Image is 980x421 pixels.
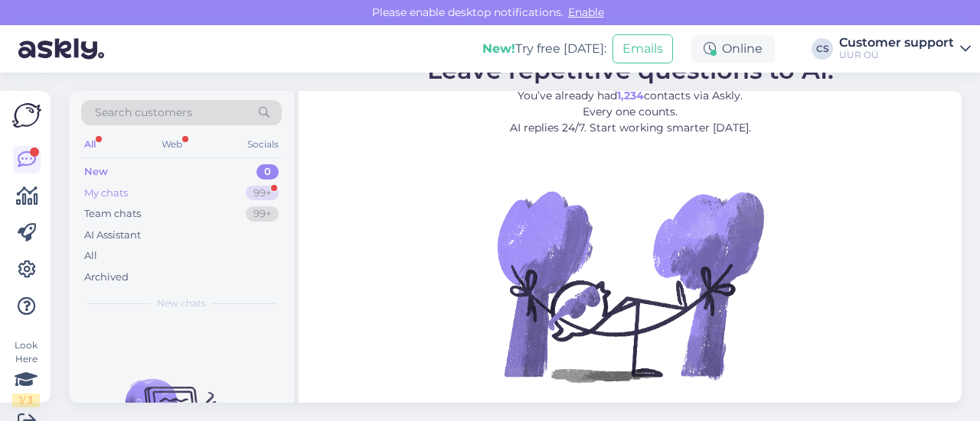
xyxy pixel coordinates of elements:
[691,35,775,63] div: Online
[482,40,606,58] div: Try free [DATE]:
[12,338,40,407] div: Look Here
[617,89,644,102] b: 1,234
[84,164,108,180] div: New
[158,134,185,154] div: Web
[84,186,128,201] div: My chats
[84,248,97,264] div: All
[12,393,40,407] div: 1 / 3
[12,103,41,128] img: Askly Logo
[839,37,954,49] div: Customer support
[839,49,954,61] div: UUR OÜ
[84,270,129,285] div: Archived
[81,134,99,154] div: All
[563,5,609,19] span: Enable
[84,228,141,243] div: AI Assistant
[246,206,279,222] div: 99+
[246,186,279,201] div: 99+
[427,88,834,136] p: You’ve already had contacts via Askly. Every one counts. AI replies 24/7. Start working smarter [...
[84,206,141,222] div: Team chats
[95,105,192,121] span: Search customers
[482,41,515,56] b: New!
[157,296,206,310] span: New chats
[244,134,282,154] div: Socials
[612,34,673,63] button: Emails
[839,37,971,61] a: Customer supportUUR OÜ
[256,164,279,180] div: 0
[812,38,833,60] div: CS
